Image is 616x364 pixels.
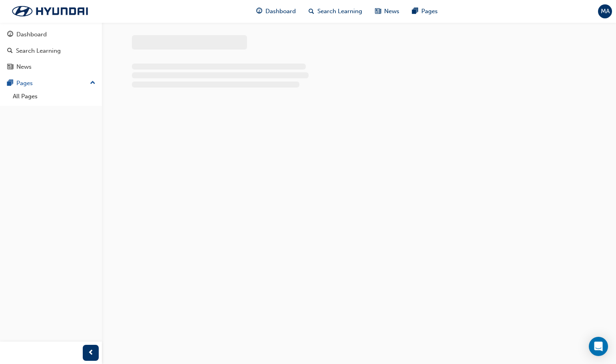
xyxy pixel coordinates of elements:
[302,3,369,20] a: search-iconSearch Learning
[421,7,438,16] span: Pages
[3,76,99,91] button: Pages
[7,48,13,55] span: search-icon
[412,6,418,16] span: pages-icon
[375,6,381,16] span: news-icon
[16,62,32,72] div: News
[256,6,262,16] span: guage-icon
[3,60,99,74] a: News
[4,3,96,20] img: Trak
[369,3,406,20] a: news-iconNews
[90,78,96,88] span: up-icon
[384,7,399,16] span: News
[250,3,302,20] a: guage-iconDashboard
[3,26,99,76] button: DashboardSearch LearningNews
[265,7,296,16] span: Dashboard
[3,27,99,42] a: Dashboard
[10,90,99,103] a: All Pages
[601,7,610,16] span: MA
[406,3,444,20] a: pages-iconPages
[16,30,47,39] div: Dashboard
[589,337,608,356] div: Open Intercom Messenger
[16,46,61,56] div: Search Learning
[309,6,314,16] span: search-icon
[16,79,33,88] div: Pages
[88,348,94,358] span: prev-icon
[598,4,612,18] button: MA
[7,64,13,71] span: news-icon
[317,7,362,16] span: Search Learning
[7,80,13,87] span: pages-icon
[3,44,99,58] a: Search Learning
[7,31,13,38] span: guage-icon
